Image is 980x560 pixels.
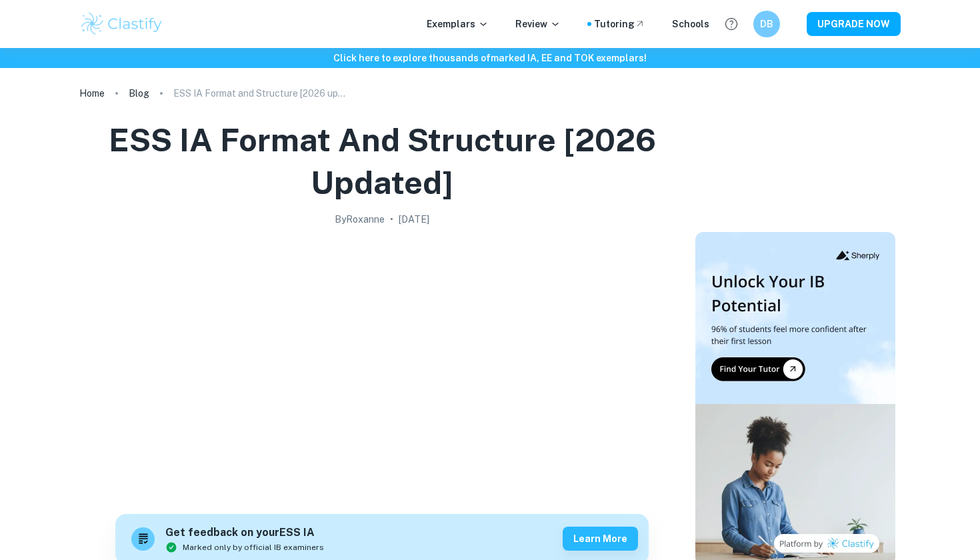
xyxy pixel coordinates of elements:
button: DB [753,11,780,37]
p: • [390,212,393,227]
h6: Get feedback on your ESS IA [165,525,324,541]
h2: By Roxanne [335,212,385,227]
span: Marked only by official IB examiners [183,541,324,553]
a: Blog [129,84,149,103]
p: Exemplars [427,17,489,31]
p: Review [515,17,561,31]
img: ESS IA Format and Structure [2026 updated] cover image [115,232,649,499]
button: UPGRADE NOW [807,12,901,36]
h6: Click here to explore thousands of marked IA, EE and TOK exemplars ! [3,51,977,65]
p: ESS IA Format and Structure [2026 updated] [173,86,347,101]
button: Help and Feedback [720,13,743,35]
h1: ESS IA Format and Structure [2026 updated] [85,119,679,204]
h6: DB [759,17,775,31]
a: Tutoring [594,17,645,31]
a: Home [79,84,105,103]
img: Clastify logo [79,11,164,37]
button: Learn more [563,527,638,551]
a: Schools [672,17,709,31]
h2: [DATE] [399,212,429,227]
